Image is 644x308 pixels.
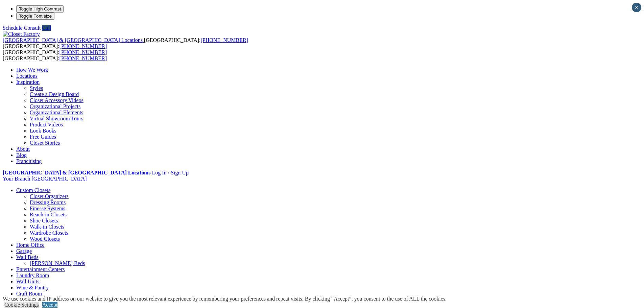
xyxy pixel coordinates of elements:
a: Organizational Projects [30,103,80,109]
a: Closet Stories [30,140,60,146]
a: Closet Organizers [30,193,69,199]
a: Closet Accessory Videos [30,97,84,103]
span: [GEOGRAPHIC_DATA] & [GEOGRAPHIC_DATA] Locations [3,37,143,43]
span: Your Branch [3,176,30,182]
a: Home Office [16,242,45,248]
a: Wall Units [16,279,39,284]
a: [GEOGRAPHIC_DATA] & [GEOGRAPHIC_DATA] Locations [3,37,144,43]
a: Styles [30,85,43,91]
a: Garage [16,248,32,254]
a: Create a Design Board [30,91,79,97]
div: We use cookies and IP address on our website to give you the most relevant experience by remember... [3,296,447,302]
button: Toggle Font size [16,13,54,20]
button: Close [632,3,641,12]
a: Wood Closets [30,236,60,242]
a: How We Work [16,67,48,73]
a: Locations [16,73,38,79]
a: Blog [16,152,27,158]
a: Virtual Showroom Tours [30,116,84,121]
a: Wine & Pantry [16,285,49,290]
span: [GEOGRAPHIC_DATA]: [GEOGRAPHIC_DATA]: [3,49,107,61]
a: [PHONE_NUMBER] [200,37,248,43]
a: Finesse Systems [30,206,65,211]
a: Organizational Elements [30,110,83,115]
a: Dressing Rooms [30,199,66,205]
a: Your Branch [GEOGRAPHIC_DATA] [3,176,87,182]
a: Laundry Room [16,273,49,278]
a: Log In / Sign Up [152,170,188,175]
a: Craft Room [16,291,42,297]
a: Accept [42,302,57,308]
a: Product Videos [30,122,63,127]
span: [GEOGRAPHIC_DATA]: [GEOGRAPHIC_DATA]: [3,37,248,49]
a: About [16,146,30,152]
a: Walk-in Closets [30,224,64,230]
a: [PHONE_NUMBER] [59,43,107,49]
a: Schedule Consult [3,25,41,31]
a: Shoe Closets [30,218,58,223]
a: Call [42,25,51,31]
a: Wardrobe Closets [30,230,68,236]
span: Toggle Font size [19,14,52,19]
a: [PHONE_NUMBER] [59,49,107,55]
a: [PERSON_NAME] Beds [30,260,85,266]
a: Franchising [16,158,42,164]
span: Toggle High Contrast [19,6,61,11]
a: Reach-in Closets [30,212,67,217]
a: Wall Beds [16,254,39,260]
a: Look Books [30,128,56,134]
span: [GEOGRAPHIC_DATA] [31,176,87,182]
a: Entertainment Centers [16,266,65,272]
a: [PHONE_NUMBER] [59,55,107,61]
img: Closet Factory [3,31,40,37]
a: Inspiration [16,79,40,85]
button: Toggle High Contrast [16,5,64,13]
a: Custom Closets [16,187,50,193]
a: [GEOGRAPHIC_DATA] & [GEOGRAPHIC_DATA] Locations [3,170,150,175]
a: Free Guides [30,134,56,140]
a: Cookie Settings [4,302,39,308]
